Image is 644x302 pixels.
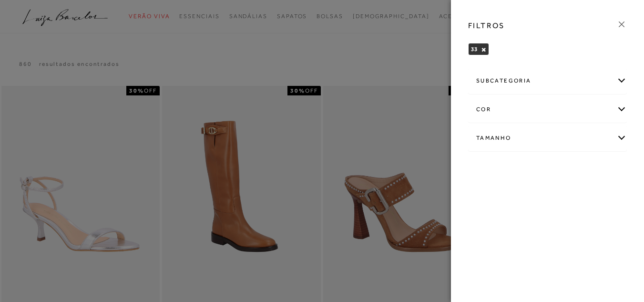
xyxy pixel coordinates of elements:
button: 33 Close [481,46,486,53]
h3: FILTROS [468,20,505,31]
div: subcategoria [469,68,626,94]
div: cor [469,97,626,122]
span: 33 [471,46,478,52]
div: Tamanho [469,125,626,151]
